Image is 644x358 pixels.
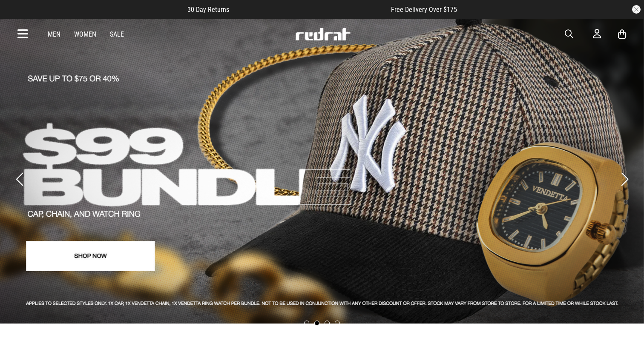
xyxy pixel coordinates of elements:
iframe: Customer reviews powered by Trustpilot [246,5,374,14]
span: Free Delivery Over $175 [391,6,457,14]
a: Men [48,30,60,38]
button: Next slide [619,170,630,189]
a: Sale [110,30,124,38]
button: Open LiveChat chat widget [7,3,32,29]
img: Redrat logo [295,28,351,40]
span: 30 Day Returns [187,6,229,14]
a: Women [74,30,96,38]
button: Previous slide [14,170,25,189]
